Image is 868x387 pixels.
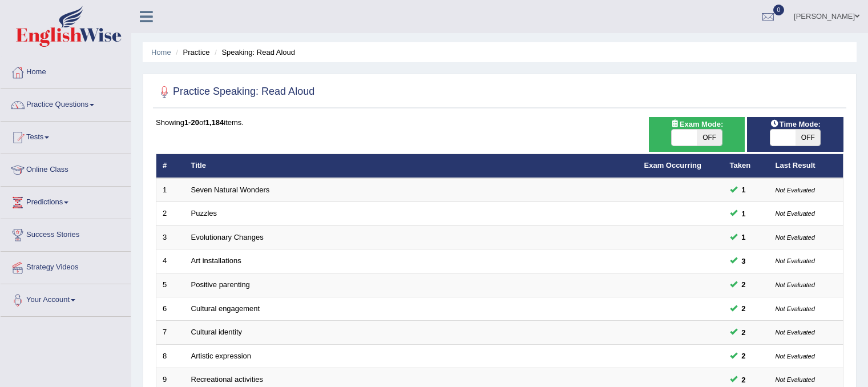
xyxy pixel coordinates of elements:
div: Showing of items. [156,117,843,128]
th: Last Result [769,154,843,178]
span: Exam Mode: [666,118,728,130]
td: 6 [156,297,185,321]
b: 1,184 [205,118,224,127]
a: Success Stories [1,219,131,248]
small: Not Evaluated [776,376,815,383]
span: Time Mode: [766,118,825,130]
span: You can still take this question [737,208,750,220]
span: OFF [697,130,722,146]
a: Practice Questions [1,89,131,118]
a: Positive parenting [191,280,250,289]
a: Home [151,48,171,57]
th: Taken [724,154,769,178]
small: Not Evaluated [776,210,815,217]
small: Not Evaluated [776,329,815,336]
small: Not Evaluated [776,353,815,360]
a: Cultural engagement [191,304,260,313]
span: OFF [796,130,821,146]
h2: Practice Speaking: Read Aloud [156,83,314,100]
a: Artistic expression [191,352,251,360]
small: Not Evaluated [776,257,815,264]
td: 8 [156,344,185,368]
th: Title [185,154,638,178]
td: 3 [156,225,185,249]
td: 5 [156,273,185,297]
li: Practice [173,47,209,58]
small: Not Evaluated [776,281,815,288]
a: Cultural identity [191,328,243,336]
small: Not Evaluated [776,234,815,241]
a: Exam Occurring [644,161,701,170]
a: Predictions [1,187,131,215]
a: Puzzles [191,209,217,217]
span: 0 [773,5,785,15]
a: Art installations [191,256,241,265]
a: Seven Natural Wonders [191,186,270,194]
small: Not Evaluated [776,187,815,193]
span: You can still take this question [737,303,750,315]
td: 4 [156,249,185,273]
span: You can still take this question [737,326,750,338]
span: You can still take this question [737,279,750,291]
a: Tests [1,122,131,150]
b: 1-20 [184,118,199,127]
li: Speaking: Read Aloud [212,47,295,58]
th: # [156,154,185,178]
span: You can still take this question [737,350,750,362]
a: Evolutionary Changes [191,233,264,241]
span: You can still take this question [737,374,750,386]
td: 1 [156,178,185,202]
td: 7 [156,321,185,345]
a: Strategy Videos [1,252,131,280]
a: Recreational activities [191,375,263,384]
small: Not Evaluated [776,305,815,312]
a: Online Class [1,154,131,183]
a: Home [1,57,131,85]
span: You can still take this question [737,231,750,243]
td: 2 [156,202,185,226]
span: You can still take this question [737,255,750,267]
div: Show exams occurring in exams [649,117,745,152]
a: Your Account [1,284,131,313]
span: You can still take this question [737,184,750,196]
